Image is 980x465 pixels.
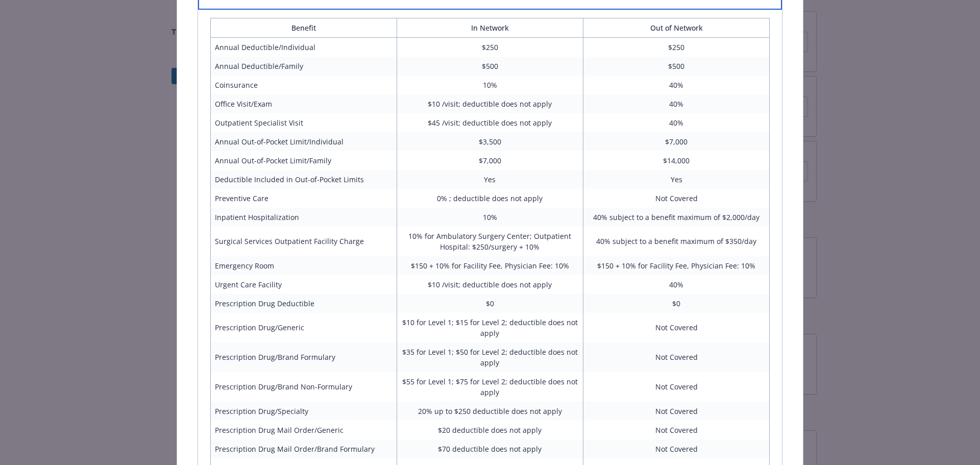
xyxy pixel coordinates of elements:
td: Deductible Included in Out-of-Pocket Limits [210,170,397,189]
td: Prescription Drug/Brand Formulary [210,342,397,372]
td: 40% [583,113,770,132]
td: 40% subject to a benefit maximum of $2,000/day [583,208,770,227]
td: $0 [583,294,770,313]
td: $250 [583,37,770,57]
td: Annual Deductible/Family [210,57,397,76]
th: In Network [397,18,583,37]
td: 40% [583,76,770,94]
td: Not Covered [583,189,770,208]
td: $10 /visit; deductible does not apply [397,275,583,294]
td: Not Covered [583,421,770,439]
td: Prescription Drug/Brand Non-Formulary [210,372,397,402]
td: Coinsurance [210,76,397,94]
td: Not Covered [583,372,770,402]
td: Not Covered [583,342,770,372]
td: 10% [397,76,583,94]
td: Urgent Care Facility [210,275,397,294]
td: $150 + 10% for Facility Fee, Physician Fee: 10% [583,256,770,275]
td: Prescription Drug Mail Order/Brand Formulary [210,439,397,458]
th: Out of Network [583,18,770,37]
td: Preventive Care [210,189,397,208]
td: 40% [583,275,770,294]
td: 0% ; deductible does not apply [397,189,583,208]
td: $0 [397,294,583,313]
td: Prescription Drug Mail Order/Generic [210,421,397,439]
td: $7,000 [397,151,583,170]
td: $3,500 [397,132,583,151]
td: Prescription Drug/Generic [210,313,397,342]
td: $10 for Level 1; $15 for Level 2; deductible does not apply [397,313,583,342]
td: $45 /visit; deductible does not apply [397,113,583,132]
td: Not Covered [583,439,770,458]
td: Outpatient Specialist Visit [210,113,397,132]
td: $35 for Level 1; $50 for Level 2; deductible does not apply [397,342,583,372]
td: 10% for Ambulatory Surgery Center; Outpatient Hospital: $250/surgery + 10% [397,227,583,256]
td: $20 deductible does not apply [397,421,583,439]
td: $55 for Level 1; $75 for Level 2; deductible does not apply [397,372,583,402]
td: Emergency Room [210,256,397,275]
td: 20% up to $250 deductible does not apply [397,402,583,421]
td: Annual Deductible/Individual [210,37,397,57]
td: Inpatient Hospitalization [210,208,397,227]
td: $10 /visit; deductible does not apply [397,94,583,113]
th: Benefit [210,18,397,37]
td: $70 deductible does not apply [397,439,583,458]
td: Yes [583,170,770,189]
td: Not Covered [583,313,770,342]
td: Surgical Services Outpatient Facility Charge [210,227,397,256]
td: Annual Out-of-Pocket Limit/Individual [210,132,397,151]
td: 40% subject to a benefit maximum of $350/day [583,227,770,256]
td: $500 [397,57,583,76]
td: 40% [583,94,770,113]
td: $7,000 [583,132,770,151]
td: 10% [397,208,583,227]
td: $500 [583,57,770,76]
td: Office Visit/Exam [210,94,397,113]
td: Annual Out-of-Pocket Limit/Family [210,151,397,170]
td: Prescription Drug Deductible [210,294,397,313]
td: $150 + 10% for Facility Fee, Physician Fee: 10% [397,256,583,275]
td: Yes [397,170,583,189]
td: $250 [397,37,583,57]
td: Prescription Drug/Specialty [210,402,397,421]
td: $14,000 [583,151,770,170]
td: Not Covered [583,402,770,421]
